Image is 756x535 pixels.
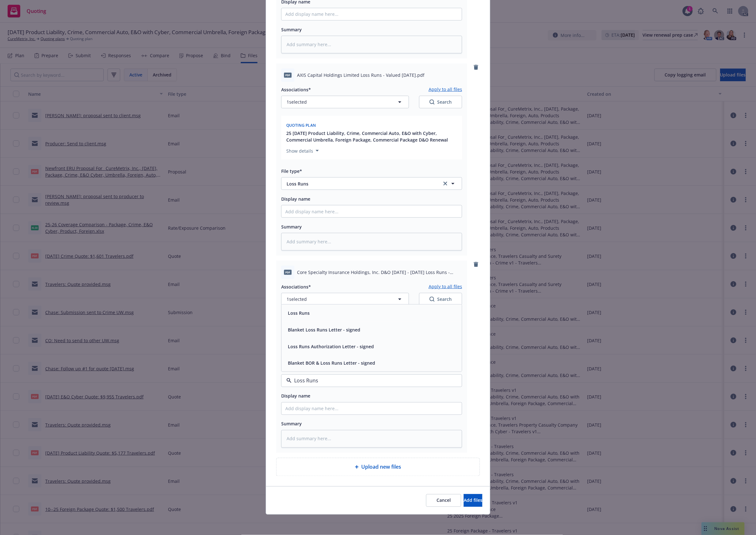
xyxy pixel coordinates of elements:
[429,86,462,93] button: Apply to all files
[284,270,292,275] span: pdf
[361,463,401,471] span: Upload new files
[281,284,311,290] span: Associations*
[276,458,480,476] div: Upload new files
[430,100,435,105] svg: Search
[281,87,311,93] span: Associations*
[282,205,462,217] input: Add display name here...
[281,393,310,399] span: Display name
[281,177,462,190] button: Loss Runsclear selection
[297,72,424,78] span: AXIS Capital Holdings Limited Loss Runs - Valued [DATE].pdf
[288,360,375,367] button: Blanket BOR & Loss Runs Letter - signed
[292,377,449,385] input: Filter by keyword
[287,296,307,302] span: 1 selected
[281,421,302,427] span: Summary
[287,180,433,187] span: Loss Runs
[430,99,452,105] div: Search
[282,403,462,415] input: Add display name here...
[472,64,480,71] a: remove
[419,293,462,306] button: SearchSearch
[286,130,458,143] button: 25 [DATE] Product Liability, Crime, Commercial Auto, E&O with Cyber, Commercial Umbrella, Foreign...
[281,96,409,108] button: 1selected
[288,343,374,350] button: Loss Runs Authorization Letter - signed
[437,497,451,503] span: Cancel
[464,497,482,503] span: Add files
[426,494,461,507] button: Cancel
[288,326,360,333] button: Blanket Loss Runs Letter - signed
[281,224,302,230] span: Summary
[284,147,321,155] button: Show details
[430,297,435,302] svg: Search
[288,310,310,316] button: Loss Runs
[297,269,462,276] span: Core Specialty Insurance Holdings, Inc. D&O [DATE] - [DATE] Loss Runs - Valued [DATE].pdf
[442,180,449,187] a: clear selection
[282,8,462,20] input: Add display name here...
[429,283,462,290] button: Apply to all files
[287,99,307,105] span: 1 selected
[281,293,409,306] button: 1selected
[472,261,480,268] a: remove
[430,296,452,302] div: Search
[284,73,292,77] span: pdf
[281,168,302,174] span: File type*
[286,123,316,128] span: Quoting plan
[281,27,302,33] span: Summary
[419,96,462,108] button: SearchSearch
[464,494,482,507] button: Add files
[281,196,310,202] span: Display name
